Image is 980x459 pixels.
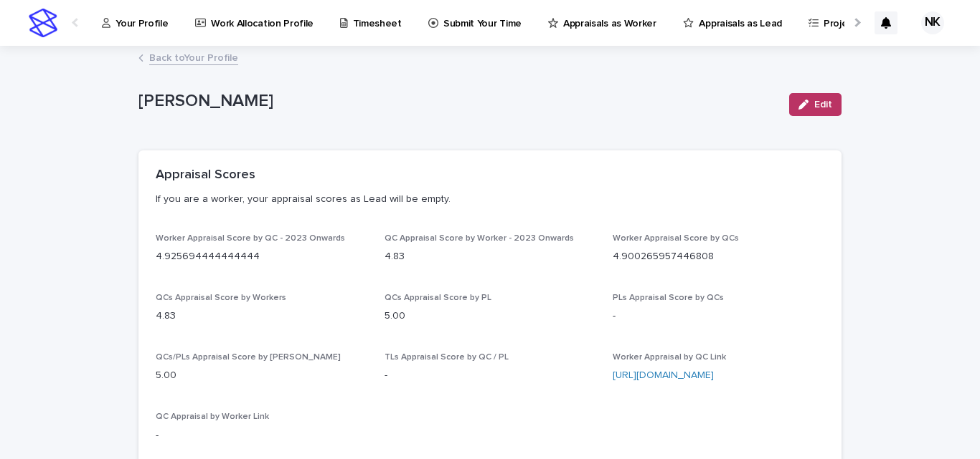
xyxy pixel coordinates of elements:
p: If you are a worker, your appraisal scores as Lead will be empty. [156,193,819,206]
p: - [613,309,824,324]
p: - [385,368,596,383]
p: 5.00 [385,309,596,324]
span: QCs Appraisal Score by Workers [156,294,286,302]
span: Worker Appraisal Score by QC - 2023 Onwards [156,234,345,243]
p: [PERSON_NAME] [138,91,778,112]
p: 4.900265957446808 [613,249,824,264]
p: 4.83 [156,309,367,324]
p: - [156,428,367,443]
span: PLs Appraisal Score by QCs [613,294,724,302]
p: 4.925694444444444 [156,249,367,264]
span: QCs/PLs Appraisal Score by [PERSON_NAME] [156,353,341,362]
span: QC Appraisal by Worker Link [156,412,269,421]
span: Edit [814,100,832,110]
a: [URL][DOMAIN_NAME] [613,370,714,380]
a: Back toYour Profile [149,49,238,65]
p: 4.83 [385,249,596,264]
h2: Appraisal Scores [156,168,255,183]
span: Worker Appraisal by QC Link [613,353,726,362]
img: stacker-logo-s-only.png [29,9,57,37]
span: TLs Appraisal Score by QC / PL [385,353,509,362]
span: QC Appraisal Score by Worker - 2023 Onwards [385,234,574,243]
span: Worker Appraisal Score by QCs [613,234,739,243]
button: Edit [789,93,842,116]
p: 5.00 [156,368,367,383]
span: QCs Appraisal Score by PL [385,294,491,302]
div: NK [921,11,944,34]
